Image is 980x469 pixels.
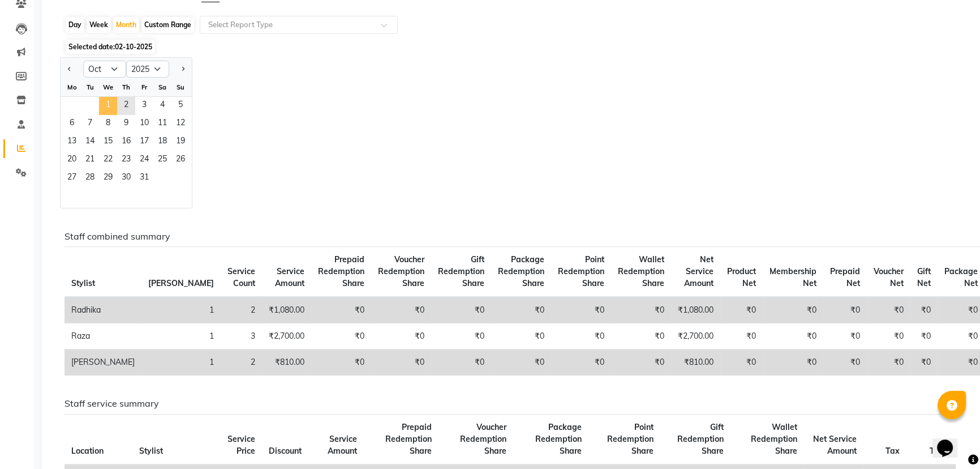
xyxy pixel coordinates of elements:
span: 15 [99,133,117,151]
span: Service Count [227,266,255,288]
td: ₹0 [311,297,371,323]
span: 13 [63,133,81,151]
span: 27 [63,169,81,187]
div: Thursday, October 2, 2025 [117,97,135,115]
div: Friday, October 3, 2025 [135,97,153,115]
span: 11 [153,115,171,133]
td: ₹0 [431,297,491,323]
span: 19 [171,133,190,151]
td: 1 [141,297,221,323]
span: Net Service Amount [813,434,857,456]
div: Thursday, October 30, 2025 [117,169,135,187]
div: Friday, October 17, 2025 [135,133,153,151]
div: Friday, October 31, 2025 [135,169,153,187]
div: Th [117,78,135,96]
td: ₹0 [491,297,551,323]
span: 22 [99,151,117,169]
td: ₹0 [611,323,671,349]
span: 23 [117,151,135,169]
td: 1 [141,349,221,376]
span: 20 [63,151,81,169]
td: ₹0 [720,349,763,376]
div: Week [87,17,111,33]
div: Sunday, October 12, 2025 [171,115,190,133]
span: Membership Net [770,266,816,288]
td: ₹0 [763,349,823,376]
div: Tuesday, October 14, 2025 [81,133,99,151]
span: Stylist [139,446,163,456]
span: Package Net [944,266,978,288]
button: Previous month [65,60,74,78]
td: ₹0 [763,297,823,323]
div: Tuesday, October 7, 2025 [81,115,99,133]
span: Voucher Redemption Share [378,254,424,288]
td: ₹0 [763,323,823,349]
span: Total [930,446,949,456]
div: Mo [63,78,81,96]
div: Monday, October 13, 2025 [63,133,81,151]
span: Point Redemption Share [607,422,654,456]
span: 6 [63,115,81,133]
span: Prepaid Net [830,266,860,288]
div: Custom Range [141,17,194,33]
span: Package Redemption Share [535,422,582,456]
td: ₹0 [311,349,371,376]
td: ₹1,080.00 [671,297,720,323]
div: Wednesday, October 8, 2025 [99,115,117,133]
td: ₹0 [311,323,371,349]
span: Gift Net [917,266,931,288]
div: Saturday, October 18, 2025 [153,133,171,151]
span: Wallet Redemption Share [751,422,797,456]
span: Gift Redemption Share [677,422,724,456]
td: ₹0 [823,297,867,323]
div: Month [113,17,139,33]
span: Discount [269,446,302,456]
span: Service Amount [328,434,357,456]
span: 02-10-2025 [115,42,152,51]
span: Service Price [227,434,255,456]
span: 26 [171,151,190,169]
td: ₹0 [910,323,938,349]
div: Monday, October 6, 2025 [63,115,81,133]
span: Tax [886,446,900,456]
span: Prepaid Redemption Share [318,254,364,288]
td: [PERSON_NAME] [65,349,141,376]
td: ₹0 [431,349,491,376]
div: Sa [153,78,171,96]
span: Selected date: [66,40,155,54]
select: Select month [83,61,126,78]
td: ₹0 [431,323,491,349]
div: Tu [81,78,99,96]
td: ₹0 [371,297,431,323]
div: Day [66,17,84,33]
span: Voucher Net [874,266,904,288]
td: ₹0 [611,297,671,323]
span: [PERSON_NAME] [148,278,214,288]
span: 4 [153,97,171,115]
td: ₹1,080.00 [262,297,311,323]
td: ₹0 [371,323,431,349]
td: Raza [65,323,141,349]
div: Sunday, October 19, 2025 [171,133,190,151]
div: Tuesday, October 21, 2025 [81,151,99,169]
td: Radhika [65,297,141,323]
td: ₹2,700.00 [262,323,311,349]
td: ₹0 [720,323,763,349]
span: 9 [117,115,135,133]
span: Service Amount [275,266,304,288]
span: Package Redemption Share [498,254,544,288]
span: 1 [99,97,117,115]
div: Monday, October 27, 2025 [63,169,81,187]
span: 8 [99,115,117,133]
div: Thursday, October 16, 2025 [117,133,135,151]
span: 29 [99,169,117,187]
div: Friday, October 10, 2025 [135,115,153,133]
td: ₹810.00 [671,349,720,376]
span: 25 [153,151,171,169]
div: Saturday, October 4, 2025 [153,97,171,115]
h6: Staff service summary [65,398,956,409]
td: ₹0 [867,323,910,349]
span: 28 [81,169,99,187]
div: Friday, October 24, 2025 [135,151,153,169]
span: Prepaid Redemption Share [385,422,432,456]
